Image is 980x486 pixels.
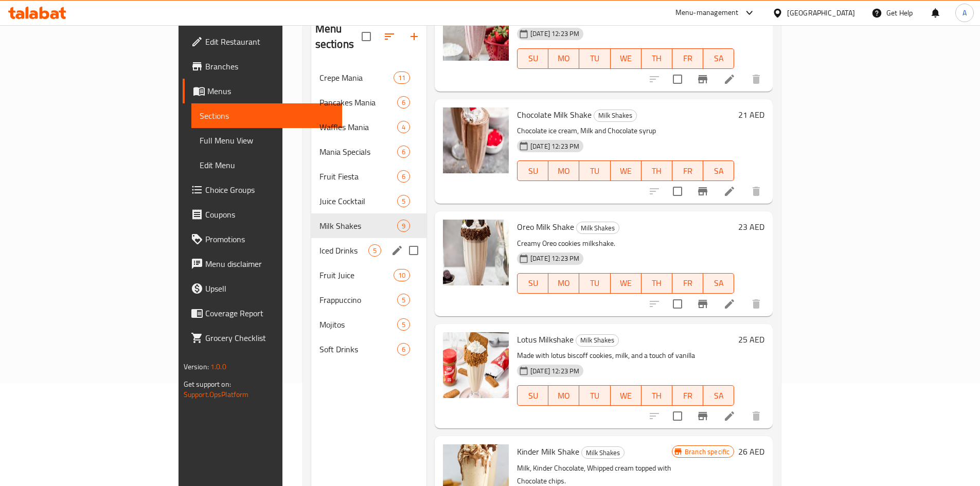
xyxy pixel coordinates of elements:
[397,195,410,207] div: items
[672,48,703,69] button: FR
[723,298,736,310] a: Edit menu item
[744,67,769,92] button: delete
[319,343,397,355] div: Soft Drinks
[526,29,583,39] span: [DATE] 12:23 PM
[311,90,426,115] div: Pancakes Mania6
[210,360,226,373] span: 1.0.0
[723,410,736,422] a: Edit menu item
[744,404,769,428] button: delete
[522,51,544,66] span: SU
[672,160,703,181] button: FR
[526,254,583,263] span: [DATE] 12:23 PM
[615,276,637,291] span: WE
[611,160,642,181] button: WE
[642,160,672,181] button: TH
[703,385,734,406] button: SA
[738,107,764,122] h6: 21 AED
[397,318,410,331] div: items
[667,405,688,427] span: Select to update
[207,85,334,97] span: Menus
[319,195,397,207] span: Juice Cocktail
[646,388,668,403] span: TH
[398,172,409,182] span: 6
[311,139,426,164] div: Mania Specials6
[184,388,249,401] a: Support.OpsPlatform
[690,179,715,204] button: Branch-specific-item
[723,73,736,85] a: Edit menu item
[394,71,410,84] div: items
[311,213,426,238] div: Milk Shakes9
[738,220,764,234] h6: 23 AED
[397,220,410,232] div: items
[576,334,618,346] span: Milk Shakes
[548,160,579,181] button: MO
[553,388,575,403] span: MO
[183,79,342,103] a: Menus
[184,377,231,391] span: Get support on:
[615,164,637,178] span: WE
[319,121,397,133] span: Waffles Mania
[443,332,509,398] img: Lotus Milkshake
[642,273,672,294] button: TH
[183,276,342,301] a: Upsell
[319,269,394,281] div: Fruit Juice
[319,96,397,109] span: Pancakes Mania
[319,294,397,306] span: Frappuccino
[744,292,769,316] button: delete
[526,366,583,376] span: [DATE] 12:23 PM
[675,7,739,19] div: Menu-management
[443,220,509,285] img: Oreo Milk Shake
[667,181,688,202] span: Select to update
[517,385,548,406] button: SU
[517,273,548,294] button: SU
[707,51,730,66] span: SA
[398,320,409,330] span: 5
[183,202,342,227] a: Coupons
[707,164,730,178] span: SA
[642,48,672,69] button: TH
[667,293,688,315] span: Select to update
[672,273,703,294] button: FR
[579,273,610,294] button: TU
[397,294,410,306] div: items
[738,444,764,459] h6: 26 AED
[667,68,688,90] span: Select to update
[690,404,715,428] button: Branch-specific-item
[611,385,642,406] button: WE
[377,24,402,49] span: Sort sections
[611,48,642,69] button: WE
[311,287,426,312] div: Frappuccino5
[311,115,426,139] div: Waffles Mania4
[583,164,606,178] span: TU
[703,48,734,69] button: SA
[183,29,342,54] a: Edit Restaurant
[703,160,734,181] button: SA
[676,51,699,66] span: FR
[394,73,409,83] span: 11
[553,164,575,178] span: MO
[205,332,334,344] span: Grocery Checklist
[368,244,381,257] div: items
[200,159,334,171] span: Edit Menu
[615,388,637,403] span: WE
[205,208,334,221] span: Coupons
[579,48,610,69] button: TU
[319,220,397,232] span: Milk Shakes
[963,7,967,19] span: A
[517,160,548,181] button: SU
[398,122,409,132] span: 4
[526,141,583,151] span: [DATE] 12:23 PM
[576,222,619,234] div: Milk Shakes
[319,146,397,158] div: Mania Specials
[548,273,579,294] button: MO
[611,273,642,294] button: WE
[738,332,764,347] h6: 25 AED
[397,170,410,183] div: items
[200,110,334,122] span: Sections
[205,282,334,295] span: Upsell
[690,67,715,92] button: Branch-specific-item
[398,147,409,157] span: 6
[548,385,579,406] button: MO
